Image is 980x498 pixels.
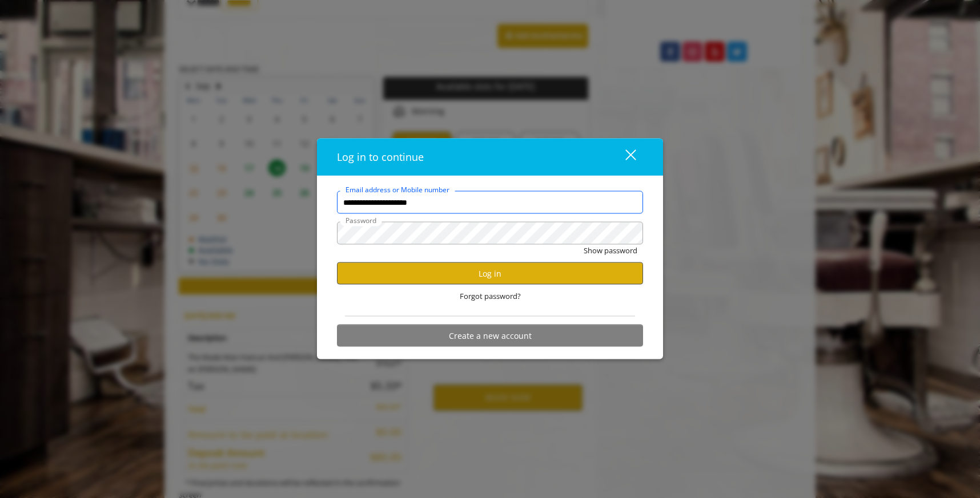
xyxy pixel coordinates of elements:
[460,290,521,302] span: Forgot password?
[337,222,643,245] input: Password
[337,325,643,347] button: Create a new account
[337,262,643,285] button: Log in
[612,148,635,165] div: close dialog
[340,184,455,195] label: Email address or Mobile number
[337,191,643,214] input: Email address or Mobile number
[604,145,643,169] button: close dialog
[340,215,382,226] label: Password
[584,245,637,257] button: Show password
[337,150,424,164] span: Log in to continue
